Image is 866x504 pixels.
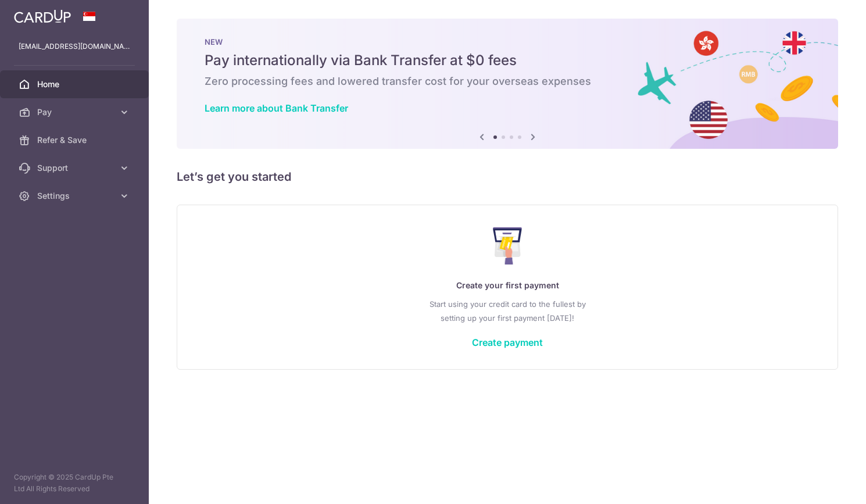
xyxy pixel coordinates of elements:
h6: Zero processing fees and lowered transfer cost for your overseas expenses [205,74,810,88]
a: Create payment [472,337,543,348]
span: Settings [37,190,114,202]
p: Start using your credit card to the fullest by setting up your first payment [DATE]! [201,297,814,325]
p: Create your first payment [201,278,814,292]
span: Home [37,78,114,90]
h5: Let’s get you started [177,167,838,186]
span: Pay [37,106,114,118]
img: Bank transfer banner [177,19,838,149]
p: NEW [205,37,810,47]
a: Learn more about Bank Transfer [205,102,348,114]
span: Refer & Save [37,134,114,146]
h5: Pay internationally via Bank Transfer at $0 fees [205,51,810,70]
span: Support [37,162,114,174]
img: CardUp [14,9,71,23]
img: Make Payment [493,227,523,264]
p: [EMAIL_ADDRESS][DOMAIN_NAME] [19,41,130,52]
